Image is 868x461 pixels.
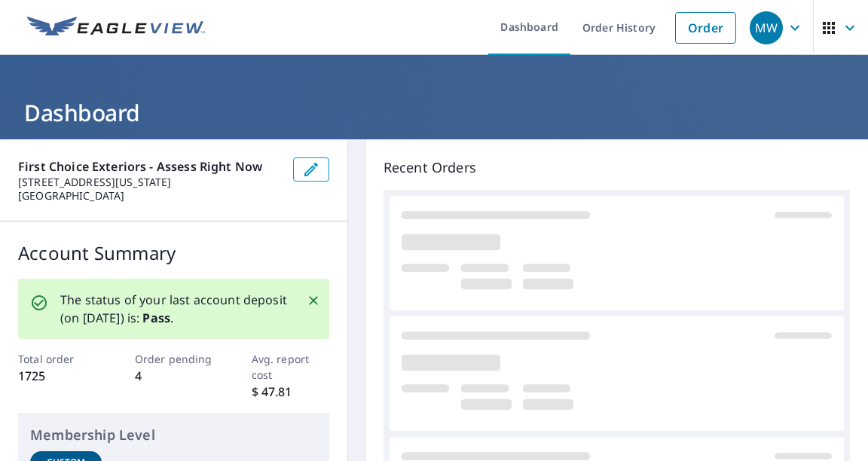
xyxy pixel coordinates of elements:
[750,11,783,44] div: MW
[18,157,281,176] p: First Choice Exteriors - Assess Right Now
[18,367,96,385] p: 1725
[384,157,850,178] p: Recent Orders
[135,367,212,385] p: 4
[18,240,329,267] p: Account Summary
[60,291,289,327] p: The status of your last account deposit (on [DATE]) is: .
[27,17,205,39] img: EV Logo
[142,310,170,326] b: Pass
[675,12,736,44] a: Order
[18,189,281,203] p: [GEOGRAPHIC_DATA]
[304,291,323,310] button: Close
[252,383,329,401] p: $ 47.81
[18,176,281,189] p: [STREET_ADDRESS][US_STATE]
[30,425,317,445] p: Membership Level
[18,351,96,367] p: Total order
[18,97,850,128] h1: Dashboard
[135,351,212,367] p: Order pending
[252,351,329,383] p: Avg. report cost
